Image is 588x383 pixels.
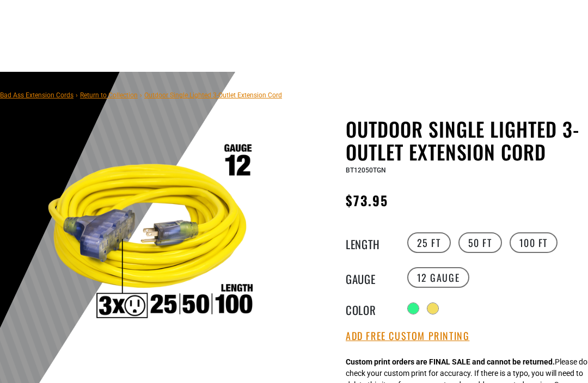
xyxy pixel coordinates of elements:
label: 50 FT [458,232,502,253]
h1: Outdoor Single Lighted 3-Outlet Extension Cord [346,118,580,163]
span: $73.95 [346,190,388,210]
label: 25 FT [407,232,451,253]
label: 12 Gauge [407,267,470,288]
span: BT12050TGN [346,166,386,174]
legend: Color [346,301,400,316]
button: Add Free Custom Printing [346,330,469,342]
span: › [76,91,78,99]
label: 100 FT [510,232,558,253]
a: Return to Collection [80,91,138,99]
strong: Custom print orders are FINAL SALE and cannot be returned. [346,357,555,366]
legend: Length [346,236,400,250]
legend: Gauge [346,270,400,285]
span: Outdoor Single Lighted 3-Outlet Extension Cord [144,91,282,99]
span: › [140,91,142,99]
